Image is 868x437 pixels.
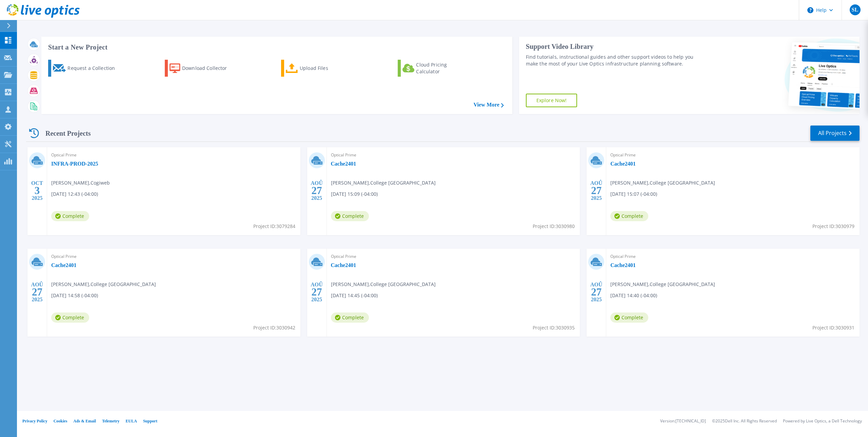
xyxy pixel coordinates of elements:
[526,54,702,67] div: Find tutorials, instructional guides and other support videos to help you make the most of your L...
[610,190,657,198] span: [DATE] 15:07 (-04:00)
[590,280,603,304] div: AOÛ 2025
[310,280,323,304] div: AOÛ 2025
[253,324,295,331] span: Project ID: 3030942
[35,188,40,193] span: 3
[533,223,575,230] span: Project ID: 3030980
[300,61,354,75] div: Upload Files
[51,253,296,260] span: Optical Prime
[610,253,855,260] span: Optical Prime
[660,419,706,423] li: Version: [TECHNICAL_ID]
[32,289,42,295] span: 27
[590,178,603,203] div: AOÛ 2025
[812,324,854,331] span: Project ID: 3030931
[26,125,101,141] div: Recent Projects
[51,292,98,299] span: [DATE] 14:58 (-04:00)
[591,188,601,193] span: 27
[610,151,855,159] span: Optical Prime
[610,292,657,299] span: [DATE] 14:40 (-04:00)
[165,60,240,77] a: Download Collector
[783,419,862,423] li: Powered by Live Optics, a Dell Technology
[312,289,322,295] span: 27
[331,179,436,187] span: [PERSON_NAME] , College [GEOGRAPHIC_DATA]
[51,281,156,288] span: [PERSON_NAME] , College [GEOGRAPHIC_DATA]
[416,61,470,75] div: Cloud Pricing Calculator
[182,61,236,75] div: Download Collector
[48,60,124,77] a: Request a Collection
[253,223,295,230] span: Project ID: 3079284
[526,94,577,107] a: Explore Now!
[281,60,357,77] a: Upload Files
[51,190,98,198] span: [DATE] 12:43 (-04:00)
[473,101,504,108] a: View More
[310,178,323,203] div: AOÛ 2025
[331,253,576,260] span: Optical Prime
[67,61,122,75] div: Request a Collection
[812,223,854,230] span: Project ID: 3030979
[591,289,601,295] span: 27
[126,419,137,423] a: EULA
[22,419,47,423] a: Privacy Policy
[331,292,378,299] span: [DATE] 14:45 (-04:00)
[712,419,777,423] li: © 2025 Dell Inc. All Rights Reserved
[51,262,77,269] a: Cache2401
[331,151,576,159] span: Optical Prime
[610,312,648,323] span: Complete
[526,42,702,51] div: Support Video Library
[810,126,860,141] a: All Projects
[533,324,575,331] span: Project ID: 3030935
[73,419,96,423] a: Ads & Email
[331,160,356,167] a: Cache2401
[51,160,98,167] a: INFRA-PROD-2025
[610,211,648,221] span: Complete
[331,262,356,269] a: Cache2401
[610,262,636,269] a: Cache2401
[102,419,120,423] a: Telemetry
[312,188,322,193] span: 27
[331,281,436,288] span: [PERSON_NAME] , College [GEOGRAPHIC_DATA]
[610,160,636,167] a: Cache2401
[610,179,715,187] span: [PERSON_NAME] , College [GEOGRAPHIC_DATA]
[331,190,378,198] span: [DATE] 15:09 (-04:00)
[331,211,369,221] span: Complete
[51,151,296,159] span: Optical Prime
[852,7,859,13] span: SL
[51,211,89,221] span: Complete
[398,60,473,77] a: Cloud Pricing Calculator
[610,281,715,288] span: [PERSON_NAME] , College [GEOGRAPHIC_DATA]
[51,179,110,187] span: [PERSON_NAME] , Cogiweb
[54,419,67,423] a: Cookies
[331,312,369,323] span: Complete
[143,419,157,423] a: Support
[48,43,504,51] h3: Start a New Project
[51,312,89,323] span: Complete
[31,178,43,203] div: OCT 2025
[31,280,43,304] div: AOÛ 2025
